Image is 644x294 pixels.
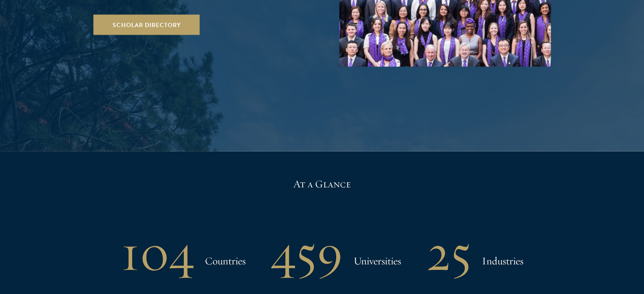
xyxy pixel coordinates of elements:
h3: Industries [482,253,523,269]
h1: 104 [121,231,194,275]
h1: 25 [426,231,471,275]
h3: Universities [354,253,401,269]
h3: Countries [205,253,246,269]
h5: At a Glance [42,177,602,191]
h1: 459 [271,231,343,275]
a: Scholar Directory [94,15,200,35]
